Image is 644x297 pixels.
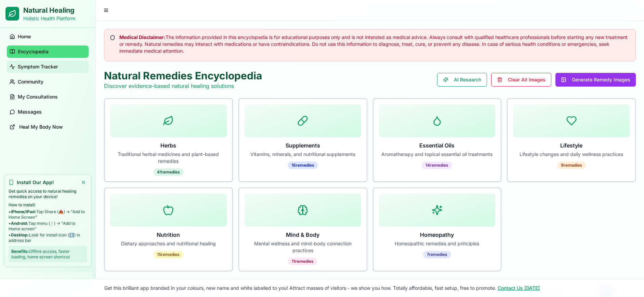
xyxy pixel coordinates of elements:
h3: Nutrition [110,231,227,239]
h3: Install Our App! [17,179,54,186]
p: Homeopathic remedies and principles [379,240,496,247]
p: Holistic Health Platform [23,15,75,22]
div: 16 remedies [288,162,318,169]
p: Discover evidence-based natural healing solutions [104,82,262,90]
p: Dietary approaches and nutritional healing [110,240,227,247]
p: Get quick access to natural healing remedies on your device! [9,189,87,199]
h3: Herbs [110,141,227,150]
h1: Natural Remedies Encyclopedia [104,69,262,82]
span: Encyclopedia [18,48,49,55]
strong: Android: [11,221,28,226]
li: • Tap menu (⋮) → "Add to Home screen" [9,221,87,232]
p: Mental wellness and mind-body connection practices [245,240,361,254]
div: 41 remedies [153,168,184,176]
div: Offline access, faster loading, home screen shortcut [9,246,87,262]
button: Clear All Images [491,73,551,87]
a: Heal My Body Now [7,121,89,133]
p: Aromatherapy and topical essential oil treatments [379,151,496,158]
a: My Consultations [7,91,89,103]
a: Contact Us [DATE] [498,285,540,291]
span: Home [18,33,31,40]
p: Traditional herbal medicines and plant-based remedies [110,151,227,165]
p: How to install: [9,202,87,208]
strong: Desktop: [11,232,29,237]
strong: Benefits: [11,249,29,254]
a: Home [7,30,89,43]
a: Symptom Tracker [7,61,89,73]
div: 11 remedies [288,258,317,265]
span: Messages [18,108,42,115]
h1: Natural Healing [23,5,75,15]
p: Get this brilliant app branded in your colours, new name and white labelled to you! Attract masse... [5,285,639,292]
button: AI Research [437,73,487,87]
a: Encyclopedia [7,46,89,58]
strong: iPhone/iPad: [11,209,36,214]
h3: Lifestyle [513,141,630,150]
div: The information provided in this encyclopedia is for educational purposes only and is not intende... [110,34,630,54]
span: My Consultations [18,93,58,100]
li: • Look for install icon (⬇️) in address bar [9,232,87,243]
div: 14 remedies [422,162,452,169]
a: Community [7,76,89,88]
h3: Mind & Body [245,231,361,239]
h3: Homeopathy [379,231,496,239]
h3: Supplements [245,141,361,150]
div: 7 remedies [423,251,451,258]
li: • Tap Share (📤) → "Add to Home Screen" [9,209,87,220]
span: Symptom Tracker [18,63,58,70]
p: Lifestyle changes and daily wellness practices [513,151,630,158]
span: Heal My Body Now [19,124,63,130]
a: Messages [7,106,89,118]
div: 9 remedies [557,162,586,169]
p: Vitamins, minerals, and nutritional supplements [245,151,361,158]
strong: Medical Disclaimer: [119,34,166,40]
button: Generate Remedy Images [555,73,636,87]
h3: Essential Oils [379,141,496,150]
div: 15 remedies [153,251,183,258]
span: Community [18,78,43,85]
